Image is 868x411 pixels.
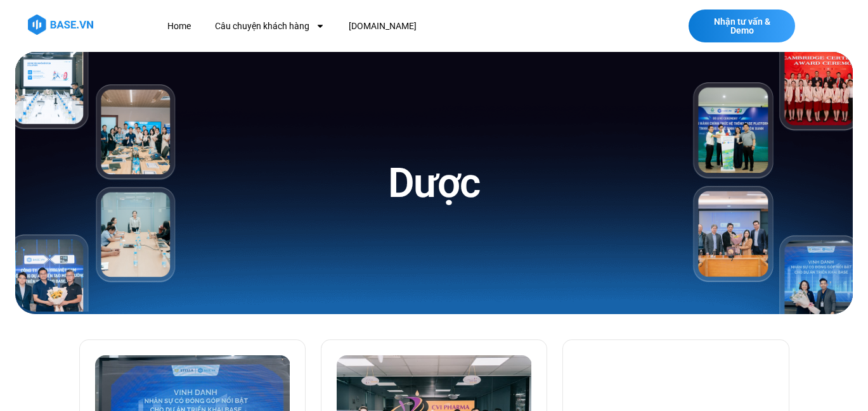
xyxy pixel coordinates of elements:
span: Nhận tư vấn & Demo [701,17,782,35]
a: [DOMAIN_NAME] [339,15,426,38]
a: Home [158,15,200,38]
a: Nhận tư vấn & Demo [689,9,795,42]
a: Câu chuyện khách hàng [205,15,334,38]
nav: Menu [158,15,619,38]
h1: Dược [388,157,480,210]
